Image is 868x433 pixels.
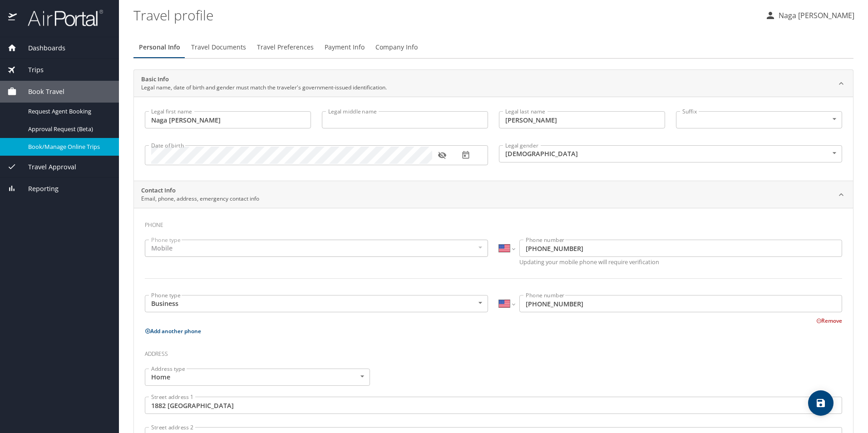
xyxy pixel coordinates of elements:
div: Home [145,369,370,386]
div: Basic InfoLegal name, date of birth and gender must match the traveler's government-issued identi... [134,70,853,97]
span: Company Info [375,42,418,53]
div: Contact InfoEmail, phone, address, emergency contact info [134,181,853,208]
p: Legal name, date of birth and gender must match the traveler's government-issued identification. [141,84,387,92]
span: Travel Documents [191,42,246,53]
div: Profile [133,36,853,58]
div: Mobile [145,240,488,257]
div: [DEMOGRAPHIC_DATA] [499,145,842,162]
span: Reporting [17,184,59,194]
span: Payment Info [325,42,365,53]
span: Request Agent Booking [28,107,108,116]
span: Approval Request (Beta) [28,125,108,133]
span: Travel Preferences [257,42,314,53]
button: Naga [PERSON_NAME] [761,7,858,24]
button: Add another phone [145,327,201,335]
h1: Travel profile [133,1,758,29]
span: Dashboards [17,43,65,53]
span: Personal Info [139,42,180,53]
div: Business [145,295,488,312]
span: Travel Approval [17,162,76,172]
div: Basic InfoLegal name, date of birth and gender must match the traveler's government-issued identi... [134,97,853,181]
span: Book Travel [17,87,64,97]
div: ​ [676,111,842,128]
span: Book/Manage Online Trips [28,143,108,151]
button: save [808,390,833,416]
h2: Contact Info [141,186,259,195]
h2: Basic Info [141,75,387,84]
h3: Phone [145,215,842,231]
p: Email, phone, address, emergency contact info [141,195,259,203]
p: Updating your mobile phone will require verification [519,259,842,265]
span: Trips [17,65,44,75]
h3: Address [145,344,842,359]
img: icon-airportal.png [8,9,18,27]
button: Remove [816,317,842,325]
p: Naga [PERSON_NAME] [776,10,854,21]
img: airportal-logo.png [18,9,103,27]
